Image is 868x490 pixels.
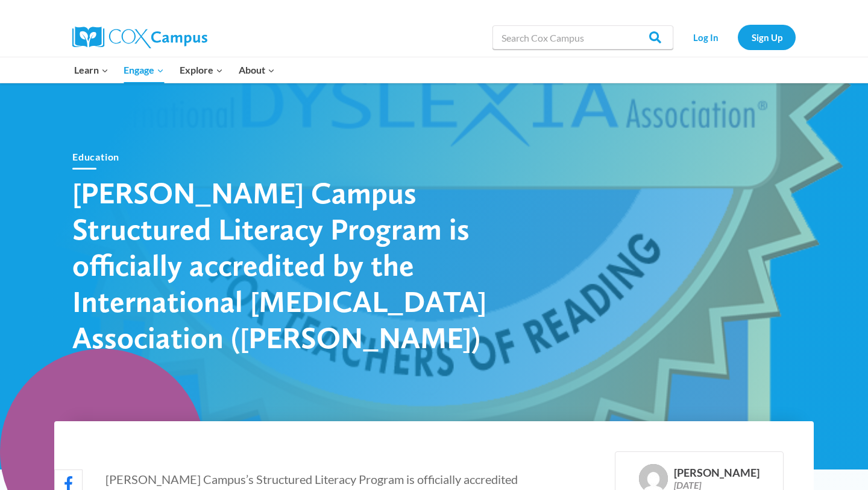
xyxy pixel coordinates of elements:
img: Cox Campus [72,27,207,48]
nav: Primary Navigation [66,57,282,83]
h1: [PERSON_NAME] Campus Structured Literacy Program is officially accredited by the International [M... [72,174,494,355]
a: Log In [679,25,732,49]
div: [PERSON_NAME] [674,466,759,480]
span: Explore [180,62,223,78]
input: Search Cox Campus [492,25,673,49]
span: Learn [74,62,108,78]
span: About [239,62,275,78]
a: Education [72,151,119,162]
a: Sign Up [738,25,796,49]
span: Engage [124,62,164,78]
nav: Secondary Navigation [679,25,796,49]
